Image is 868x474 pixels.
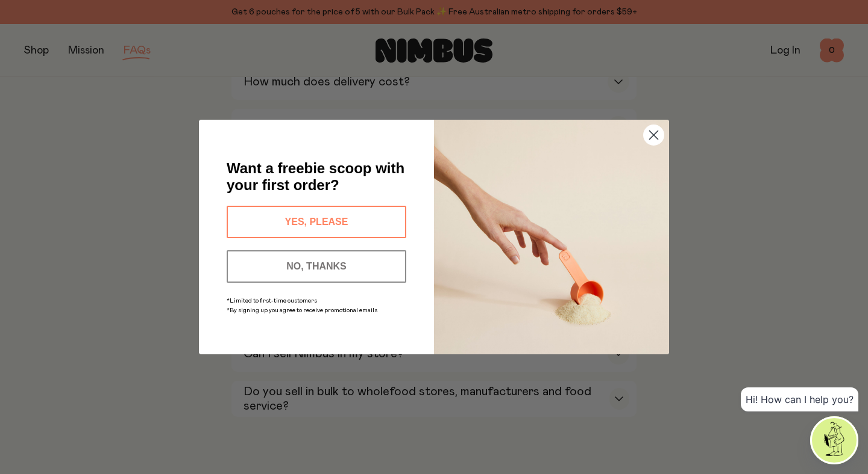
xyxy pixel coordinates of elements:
[812,418,857,463] img: agent
[227,250,406,283] button: NO, THANKS
[227,206,406,238] button: YES, PLEASE
[227,307,377,313] span: *By signing up you agree to receive promotional emails
[227,298,317,304] span: *Limited to first-time customers
[741,387,858,411] div: Hi! How can I help you?
[643,125,664,146] button: Close dialog
[434,120,669,354] img: c0d45117-8e62-4a02-9742-374a5db49d45.jpeg
[227,160,404,193] span: Want a freebie scoop with your first order?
